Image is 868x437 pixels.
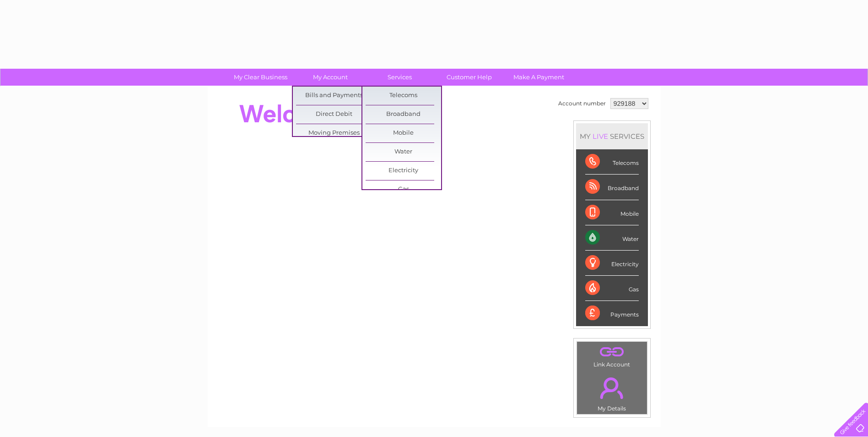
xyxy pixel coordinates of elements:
a: . [579,344,645,360]
div: Mobile [585,200,639,225]
a: Telecoms [366,87,441,105]
a: My Account [292,69,368,86]
div: Telecoms [585,149,639,175]
td: My Details [577,370,647,415]
a: Water [366,143,441,161]
a: Bills and Payments [296,87,372,105]
td: Link Account [577,341,647,370]
div: Broadband [585,175,639,200]
a: Mobile [366,124,441,142]
div: Gas [585,276,639,301]
a: Moving Premises [296,124,372,142]
a: My Clear Business [223,69,298,86]
div: MY SERVICES [576,123,648,149]
a: Services [362,69,437,86]
a: Make A Payment [501,69,577,86]
a: Gas [366,180,441,199]
a: Electricity [366,162,441,180]
a: Broadband [366,105,441,124]
a: . [579,372,645,404]
td: Account number [556,96,608,111]
div: Electricity [585,251,639,276]
div: Water [585,225,639,251]
a: Customer Help [431,69,507,86]
div: LIVE [591,132,610,141]
a: Direct Debit [296,105,372,124]
div: Payments [585,301,639,326]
